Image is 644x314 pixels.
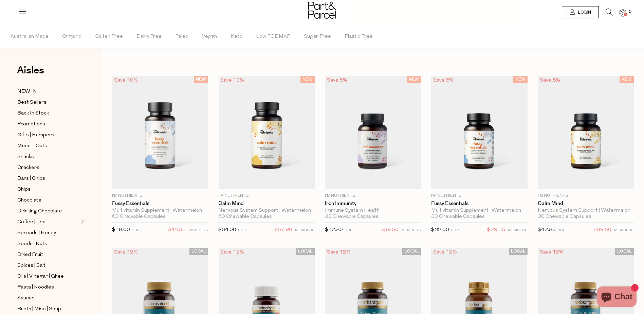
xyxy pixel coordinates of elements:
a: Coffee | Tea [17,218,79,226]
p: I'm Nutrients [538,193,634,199]
a: Iron Immunity [325,200,421,207]
span: NEW [513,76,528,83]
span: Aisles [17,63,44,78]
span: Plastic Free [345,25,373,49]
a: Chocolate [17,196,79,205]
a: Muesli | Oats [17,142,79,150]
span: NEW [300,76,315,83]
span: Crackers [17,164,39,172]
span: Snacks [17,153,34,161]
p: I'm Nutrients [325,193,421,199]
span: Gifts | Hampers [17,131,54,139]
span: Drinking Chocolate [17,207,62,215]
a: NEW IN [17,87,79,96]
a: Oils | Vinegar | Ghee [17,272,79,281]
span: NEW [194,76,208,83]
div: Save 12% [112,248,140,257]
a: Seeds | Nuts [17,240,79,248]
span: Paleo [175,25,188,49]
a: Chips [17,185,79,194]
a: Fussy Essentials [431,200,527,207]
a: Fussy Essentials [112,200,208,207]
span: LOCAL [189,248,208,255]
span: Spreads | Honey [17,229,56,237]
span: $42.80 [325,227,343,232]
div: Immune System Health [325,208,421,214]
small: MEMBERS [295,228,315,232]
span: Organic [62,25,81,49]
p: I'm Nutrients [218,193,314,199]
span: $39.50 [381,226,399,234]
span: LOCAL [615,248,634,255]
button: Expand/Collapse Coffee | Tea [79,218,84,226]
a: Bars | Chips [17,174,79,183]
small: MEMBERS [401,228,421,232]
small: RRP [132,228,140,232]
small: RRP [557,228,565,232]
a: Broth | Miso | Soup [17,305,79,313]
span: Muesli | Oats [17,142,47,150]
span: Vegan [202,25,217,49]
span: Oils | Vinegar | Ghee [17,273,64,281]
div: Multivitamin Supplement | Watermelon [112,208,208,214]
a: Spreads | Honey [17,229,79,237]
span: Back In Stock [17,109,49,118]
span: LOCAL [402,248,421,255]
div: Save 10% [112,76,140,85]
span: 60 Chewable Capsules [112,214,166,220]
img: Fussy Essentials [112,76,208,189]
a: Spices | Salt [17,261,79,270]
span: Broth | Miso | Soup [17,305,61,313]
img: Iron Immunity [325,76,421,189]
a: Aisles [17,65,44,82]
inbox-online-store-chat: Shopify online store chat [595,286,639,309]
div: Save 12% [538,248,566,257]
div: Nervous System Support | Watermelon [538,208,634,214]
span: $57.90 [274,226,292,234]
a: Sauces [17,294,79,302]
span: Chocolate [17,196,41,205]
span: $39.50 [593,226,611,234]
small: RRP [238,228,246,232]
small: MEMBERS [614,228,634,232]
span: Dried Fruit [17,251,43,259]
span: Sauces [17,294,35,302]
a: Pasta | Noodles [17,283,79,292]
span: $42.80 [538,227,556,232]
span: 30 Chewable Capsules [538,214,591,220]
span: $43.35 [168,226,186,234]
span: NEW [620,76,634,83]
span: NEW IN [17,88,37,96]
span: Chips [17,186,31,194]
span: 30 Chewable Capsules [431,214,485,220]
img: Part&Parcel [308,2,336,19]
a: Calm Mind [538,200,634,207]
span: Best Sellers [17,99,47,107]
span: Seeds | Nuts [17,240,47,248]
span: LOCAL [296,248,315,255]
div: Save 12% [325,248,353,257]
div: Save 8% [325,76,349,85]
small: MEMBERS [188,228,208,232]
a: Calm Mind [218,200,314,207]
span: Low FODMAP [256,25,290,49]
span: NEW [407,76,421,83]
a: Crackers [17,163,79,172]
p: I'm Nutrients [112,193,208,199]
span: 30 Chewable Capsules [325,214,379,220]
img: Calm Mind [538,76,634,189]
span: Bars | Chips [17,175,45,183]
a: Best Sellers [17,98,79,107]
span: Promotions [17,120,45,128]
a: Login [562,6,599,18]
span: $32.00 [431,227,449,232]
span: $29.55 [487,226,505,234]
small: RRP [451,228,459,232]
div: Multivitamin Supplement | Watermelon [431,208,527,214]
span: Gluten Free [95,25,123,49]
span: LOCAL [509,248,528,255]
span: $64.00 [218,227,236,232]
div: Save 8% [538,76,562,85]
div: Save 12% [218,248,246,257]
a: Drinking Chocolate [17,207,79,215]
